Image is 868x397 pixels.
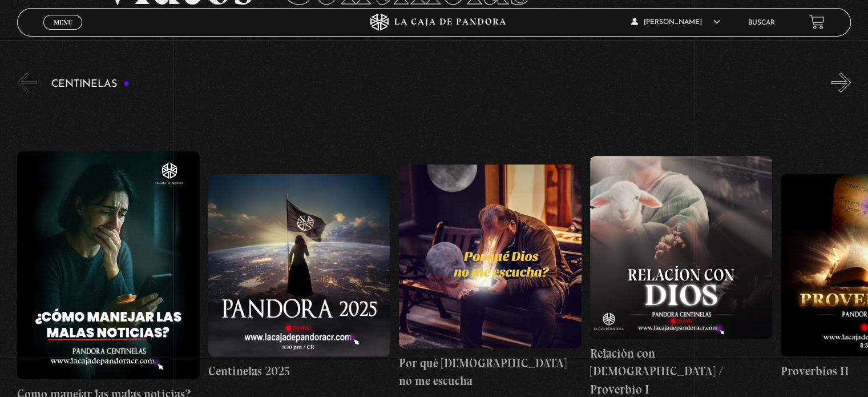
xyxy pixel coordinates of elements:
h3: Centinelas [51,79,130,90]
span: [PERSON_NAME] [631,19,720,26]
button: Next [831,73,851,93]
h4: Centinelas 2025 [208,362,390,380]
a: View your shopping cart [809,14,825,30]
h4: Por qué [DEMOGRAPHIC_DATA] no me escucha [399,354,581,390]
button: Previous [17,73,37,93]
span: Cerrar [50,29,76,37]
a: Buscar [748,19,775,26]
span: Menu [54,19,72,26]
